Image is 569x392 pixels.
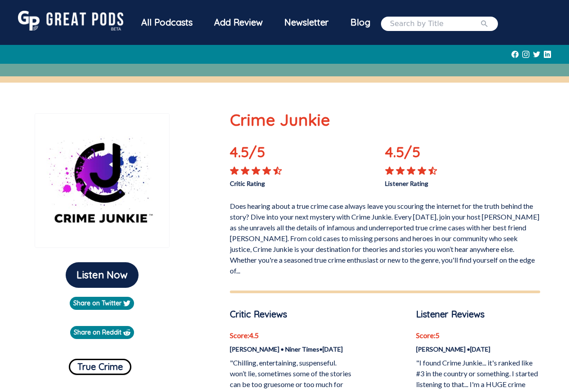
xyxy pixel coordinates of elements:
[70,326,134,339] a: Share on Reddit
[385,175,540,188] p: Listener Rating
[416,330,540,341] p: Score: 5
[416,308,540,321] p: Listener Reviews
[385,141,447,166] p: 4.5 /5
[230,141,292,166] p: 4.5 /5
[130,11,203,34] div: All Podcasts
[130,11,203,36] a: All Podcasts
[230,344,354,354] p: [PERSON_NAME] • Niner Times • [DATE]
[35,113,170,248] img: Crime Junkie
[203,11,273,34] a: Add Review
[416,344,540,354] p: [PERSON_NAME] • [DATE]
[70,297,134,310] a: Share on Twitter
[230,175,385,188] p: Critic Rating
[273,11,340,34] div: Newsletter
[66,262,139,288] button: Listen Now
[230,108,540,132] p: Crime Junkie
[390,18,480,29] input: Search by Title
[230,197,540,276] p: Does hearing about a true crime case always leave you scouring the internet for the truth behind ...
[69,359,131,375] button: True Crime
[340,11,381,34] a: Blog
[230,330,354,341] p: Score: 4.5
[69,355,131,375] a: True Crime
[18,11,123,31] img: GreatPods
[230,308,354,321] p: Critic Reviews
[273,11,340,36] a: Newsletter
